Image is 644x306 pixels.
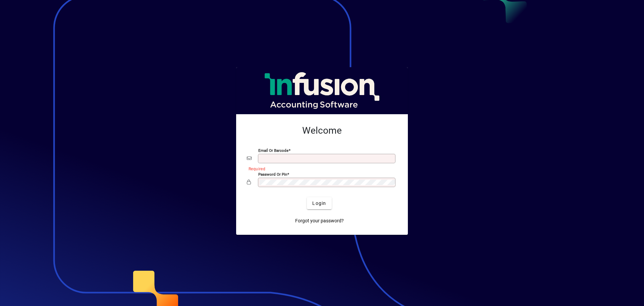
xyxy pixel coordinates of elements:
[295,217,344,224] span: Forgot your password?
[249,165,392,172] mat-error: Required
[312,200,326,207] span: Login
[258,172,287,177] mat-label: Password or Pin
[247,125,397,136] h2: Welcome
[307,197,331,209] button: Login
[258,148,288,153] mat-label: Email or Barcode
[292,215,346,227] a: Forgot your password?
